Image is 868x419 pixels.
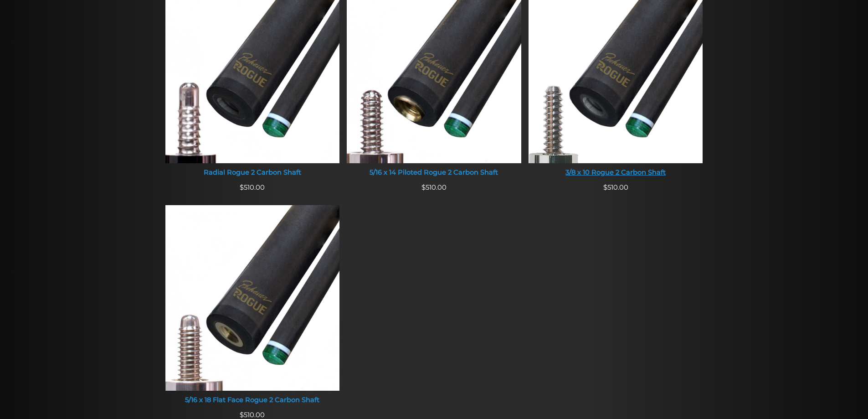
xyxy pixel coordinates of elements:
[165,396,340,404] div: 5/16 x 18 Flat Face Rogue 2 Carbon Shaft
[240,411,265,419] span: 510.00
[240,411,244,419] span: $
[603,183,628,191] span: 510.00
[421,183,447,191] span: 510.00
[529,169,703,177] div: 3/8 x 10 Rogue 2 Carbon Shaft
[603,183,607,191] span: $
[165,169,340,177] div: Radial Rogue 2 Carbon Shaft
[347,169,521,177] div: 5/16 x 14 Piloted Rogue 2 Carbon Shaft
[165,205,340,410] a: 5/16 x 18 Flat Face Rogue 2 Carbon Shaft 5/16 x 18 Flat Face Rogue 2 Carbon Shaft
[421,183,426,191] span: $
[240,183,265,191] span: 510.00
[240,183,244,191] span: $
[165,205,340,391] img: 5/16 x 18 Flat Face Rogue 2 Carbon Shaft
